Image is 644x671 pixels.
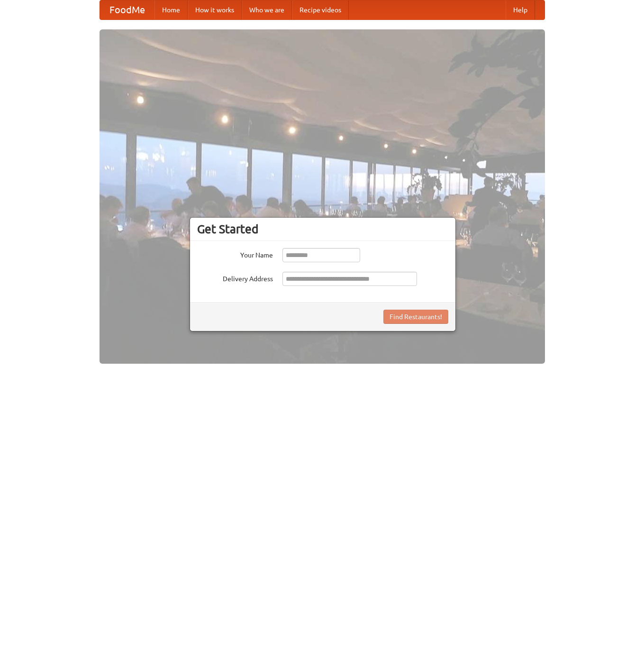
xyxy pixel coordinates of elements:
[197,272,273,284] label: Delivery Address
[154,0,188,19] a: Home
[506,0,535,19] a: Help
[242,0,292,19] a: Who we are
[100,0,154,19] a: FoodMe
[383,310,448,324] button: Find Restaurants!
[292,0,349,19] a: Recipe videos
[197,222,448,236] h3: Get Started
[197,248,273,260] label: Your Name
[188,0,242,19] a: How it works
